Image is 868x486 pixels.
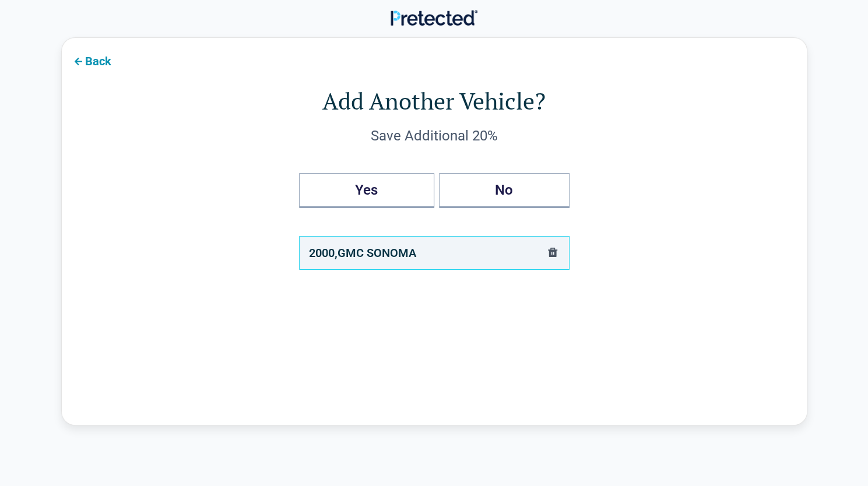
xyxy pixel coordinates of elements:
h1: Add Another Vehicle? [108,84,760,117]
button: Back [62,47,121,73]
button: No [439,173,570,208]
div: Save Additional 20% [108,126,760,145]
button: delete [546,245,560,261]
div: Add Another Vehicles? [299,173,570,208]
div: 2000 , GMC SONOMA [309,244,416,262]
button: Yes [299,173,434,208]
